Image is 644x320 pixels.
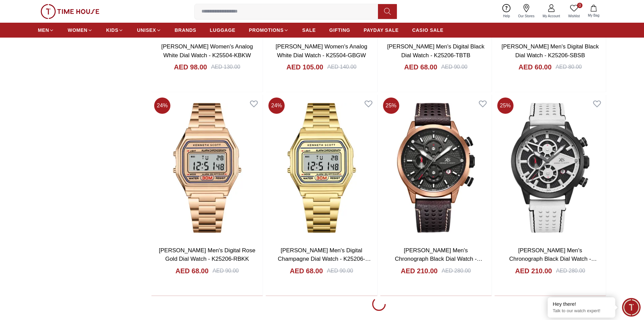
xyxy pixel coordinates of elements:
a: 0Wishlist [564,3,584,20]
img: Kenneth Scott Men's Digital Rose Gold Dial Watch - K25206-RBKK [151,95,263,240]
a: [PERSON_NAME] Men's Digital Rose Gold Dial Watch - K25206-RBKK [159,247,256,262]
p: Talk to our watch expert! [553,308,610,314]
span: MEN [38,27,49,34]
img: ... [41,4,99,19]
div: AED 130.00 [211,63,240,71]
span: PAYDAY SALE [364,27,399,34]
span: 24 % [268,98,285,114]
a: BRANDS [175,24,196,36]
div: AED 140.00 [327,63,356,71]
span: 25 % [383,98,399,114]
span: WOMEN [68,27,88,34]
a: PAYDAY SALE [364,24,399,36]
a: [PERSON_NAME] Women's Analog White Dial Watch - K25504-KBKW [161,43,253,59]
a: GIFTING [329,24,350,36]
span: 25 % [497,98,514,114]
span: My Bag [585,13,602,18]
h4: AED 105.00 [286,62,323,72]
h4: AED 210.00 [515,266,552,276]
div: AED 90.00 [213,267,239,275]
h4: AED 98.00 [174,62,207,72]
a: UNISEX [137,24,161,36]
span: SALE [302,27,316,34]
a: PROMOTIONS [249,24,289,36]
span: BRANDS [175,27,196,34]
h4: AED 68.00 [175,266,209,276]
a: CASIO SALE [412,24,444,36]
img: Kenneth Scott Men's Chronograph Black Dial Watch - K25108-BLWB [495,95,606,240]
img: Kenneth Scott Men's Chronograph Black Dial Watch - K25108-DLDB [380,95,492,240]
h4: AED 60.00 [519,62,552,72]
span: LUGGAGE [210,27,236,34]
a: [PERSON_NAME] Men's Digital Black Dial Watch - K25206-TBTB [387,43,484,59]
div: AED 90.00 [327,267,353,275]
div: Chat Widget [622,298,641,317]
a: WOMEN [68,24,93,36]
span: Wishlist [566,14,582,19]
a: [PERSON_NAME] Men's Chronograph Black Dial Watch - K25108-DLDB [395,247,482,271]
span: 0 [577,3,582,8]
span: PROMOTIONS [249,27,284,34]
span: CASIO SALE [412,27,444,34]
img: Kenneth Scott Men's Digital Champagne Dial Watch - K25206-GBGC [266,95,377,240]
a: LUGGAGE [210,24,236,36]
a: [PERSON_NAME] Men's Digital Champagne Dial Watch - K25206-GBGC [278,247,371,271]
h4: AED 210.00 [401,266,438,276]
span: 24 % [154,98,170,114]
span: KIDS [106,27,118,34]
div: Hey there! [553,301,610,307]
span: My Account [540,14,563,19]
span: Our Stores [516,14,537,19]
span: GIFTING [329,27,350,34]
a: [PERSON_NAME] Men's Digital Black Dial Watch - K25206-SBSB [502,43,599,59]
h4: AED 68.00 [404,62,437,72]
div: AED 90.00 [441,63,467,71]
div: AED 280.00 [442,267,471,275]
h4: AED 68.00 [290,266,323,276]
a: [PERSON_NAME] Men's Chronograph Black Dial Watch - K25108-BLWB [509,247,597,271]
div: AED 280.00 [556,267,585,275]
button: My Bag [584,3,603,19]
a: KIDS [106,24,123,36]
a: MEN [38,24,54,36]
span: UNISEX [137,27,156,34]
a: [PERSON_NAME] Women's Analog White Dial Watch - K25504-GBGW [276,43,367,59]
div: AED 80.00 [556,63,582,71]
a: Help [499,3,514,20]
a: Our Stores [514,3,539,20]
span: Help [500,14,513,19]
a: SALE [302,24,316,36]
